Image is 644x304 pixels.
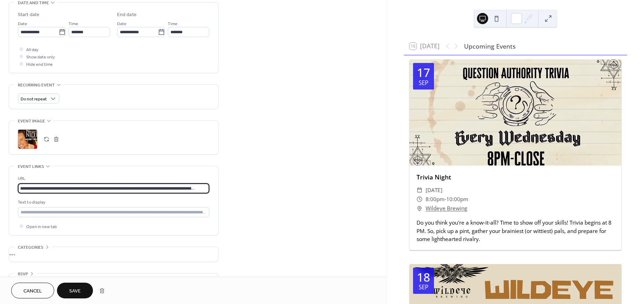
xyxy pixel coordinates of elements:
div: ​ [417,195,423,204]
div: ; [18,129,37,149]
span: Cancel [23,288,42,295]
span: Hide end time [26,61,53,68]
div: 17 [417,67,430,78]
span: RSVP [18,270,28,278]
span: Save [69,288,81,295]
span: 10:00pm [446,195,468,204]
div: Sep [419,284,428,290]
button: Cancel [11,283,54,298]
span: Event image [18,118,45,125]
span: Categories [18,244,43,251]
a: Wildeye Brewing [426,204,467,213]
div: URL [18,175,208,182]
button: Save [57,283,93,298]
div: ​ [417,204,423,213]
div: ••• [9,274,218,288]
div: Sep [419,80,428,86]
div: Text to display [18,199,208,206]
div: 18 [417,271,430,283]
span: Time [168,20,178,28]
span: Date [18,20,27,28]
div: Upcoming Events [464,42,515,51]
span: Event links [18,163,44,170]
span: Date [117,20,126,28]
div: ​ [417,186,423,195]
span: Recurring event [18,82,55,89]
span: Do not repeat [21,95,47,103]
span: Show date only [26,54,55,61]
span: All day [26,46,38,54]
div: End date [117,11,137,19]
div: ••• [9,247,218,262]
div: Start date [18,11,39,19]
span: - [444,195,446,204]
span: [DATE] [426,186,442,195]
span: Open in new tab [26,223,57,231]
span: 8:00pm [426,195,444,204]
div: Trivia Night [410,172,621,182]
div: Do you think you're a know-it-all? Time to show off your skills! Trivia begins at 8 PM. So, pick ... [410,219,621,243]
span: Time [68,20,78,28]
